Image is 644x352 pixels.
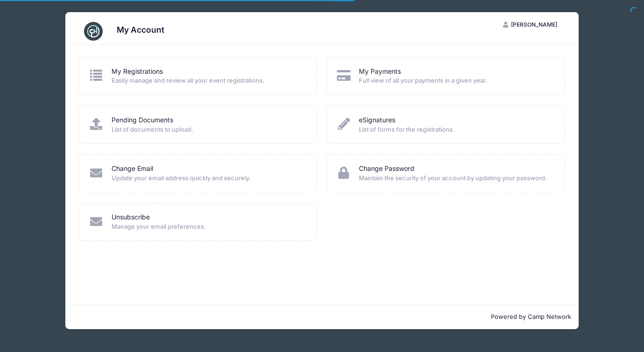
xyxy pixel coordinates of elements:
[359,76,553,85] span: Full view of all your payments in a given year.
[359,67,401,77] a: My Payments
[511,21,557,28] span: [PERSON_NAME]
[112,76,305,85] span: Easily manage and review all your event registrations.
[112,174,305,183] span: Update your email address quickly and securely.
[84,22,103,41] img: CampNetwork
[112,125,305,134] span: List of documents to upload.
[359,164,414,174] a: Change Password
[359,115,395,125] a: eSignatures
[73,312,571,322] p: Powered by Camp Network
[359,125,553,134] span: List of forms for the registrations.
[112,222,305,232] span: Manage your email preferences.
[495,17,565,33] button: [PERSON_NAME]
[359,174,553,183] span: Maintain the security of your account by updating your password.
[112,67,163,77] a: My Registrations
[112,115,173,125] a: Pending Documents
[112,164,153,174] a: Change Email
[112,212,150,222] a: Unsubscribe
[117,25,164,35] h3: My Account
